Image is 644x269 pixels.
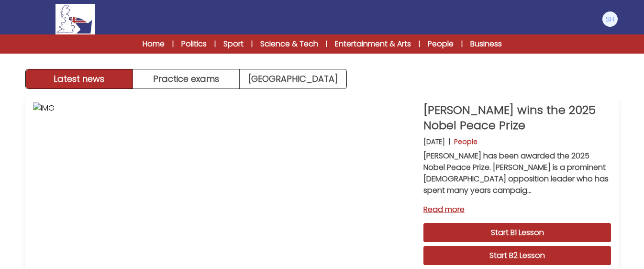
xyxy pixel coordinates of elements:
a: Start B1 Lesson [423,223,611,242]
a: Business [470,38,502,50]
button: Latest news [26,69,133,89]
a: Home [143,38,165,50]
span: | [251,39,253,49]
a: [GEOGRAPHIC_DATA] [240,69,346,89]
img: Logo [56,4,95,34]
img: Steve Hughes [602,11,618,27]
b: | [449,137,450,146]
a: Entertainment & Arts [335,38,411,50]
p: [PERSON_NAME] wins the 2025 Nobel Peace Prize [423,102,611,133]
span: | [461,39,463,49]
span: | [326,39,327,49]
p: [DATE] [423,137,445,146]
a: Sport [223,38,244,50]
span: | [214,39,216,49]
a: Logo [25,4,125,34]
a: Politics [181,38,207,50]
span: | [419,39,420,49]
a: Science & Tech [260,38,318,50]
a: Start B2 Lesson [423,246,611,265]
a: Read more [423,204,611,215]
button: Practice exams [133,69,240,89]
span: | [172,39,174,49]
p: [PERSON_NAME] has been awarded the 2025 Nobel Peace Prize. [PERSON_NAME] is a prominent [DEMOGRAP... [423,150,611,196]
p: People [454,137,477,146]
a: People [428,38,454,50]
